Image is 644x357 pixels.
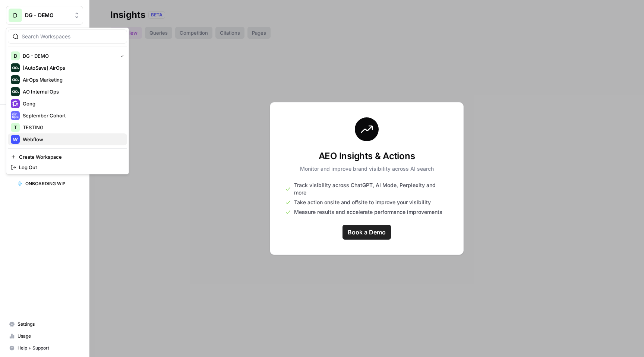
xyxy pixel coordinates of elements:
p: Monitor and improve brand visibility across AI search [300,165,434,173]
span: D [13,11,18,20]
a: Settings [6,318,83,330]
span: Book a Demo [348,228,386,237]
span: AO Internal Ops [23,88,121,95]
span: Webflow [23,136,121,143]
a: Create Workspace [8,152,127,162]
span: Gong [23,100,121,107]
span: AirOps Marketing [23,76,121,83]
a: ONBOARDING WIP [14,178,83,190]
span: Log Out [19,164,121,171]
img: September Cohort Logo [11,111,20,120]
span: Track visibility across ChatGPT, AI Mode, Perplexity and more [294,181,448,196]
span: Usage [18,333,80,339]
span: DG - DEMO [23,52,114,60]
span: ONBOARDING WIP [25,180,80,187]
img: Gong Logo [11,99,20,108]
span: D [14,52,17,60]
span: Create Workspace [19,153,121,161]
span: Take action onsite and offsite to improve your visibility [294,199,431,206]
a: Usage [6,330,83,342]
span: Help + Support [18,345,80,351]
span: DG - DEMO [25,12,70,19]
span: TESTING [23,124,121,131]
button: Help + Support [6,342,83,354]
span: [AutoSave] AirOps [23,64,121,72]
span: Measure results and accelerate performance improvements [294,208,442,216]
a: Book a Demo [342,225,391,240]
span: Settings [18,321,80,328]
span: T [14,124,17,131]
input: Search Workspaces [22,33,122,40]
a: Log Out [8,162,127,173]
img: AO Internal Ops Logo [11,87,20,96]
img: Webflow Logo [11,135,20,144]
h3: AEO Insights & Actions [300,150,434,162]
button: Workspace: DG - DEMO [6,6,83,25]
img: AirOps Marketing Logo [11,75,20,84]
span: September Cohort [23,112,121,119]
img: [AutoSave] AirOps Logo [11,63,20,72]
div: Workspace: DG - DEMO [6,28,129,174]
